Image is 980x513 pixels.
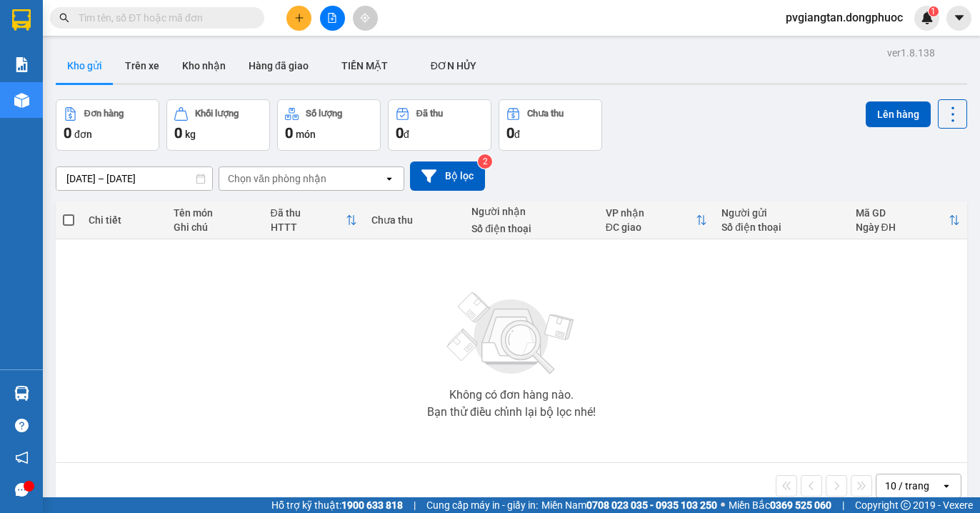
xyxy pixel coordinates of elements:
[14,93,29,108] img: warehouse-icon
[384,173,395,184] svg: open
[527,109,564,119] div: Chưa thu
[721,207,841,219] div: Người gửi
[856,221,949,233] div: Ngày ĐH
[59,13,69,23] span: search
[541,497,717,513] span: Miền Nam
[174,221,256,233] div: Ghi chú
[414,497,416,513] span: |
[56,167,212,190] input: Select a date range.
[606,221,696,233] div: ĐC giao
[931,6,936,16] span: 1
[416,109,443,119] div: Đã thu
[499,99,602,151] button: Chưa thu0đ
[15,451,29,464] span: notification
[12,9,31,31] img: logo-vxr
[426,497,538,513] span: Cung cấp máy in - giấy in:
[174,207,256,219] div: Tên món
[341,60,388,71] span: TIỀN MẶT
[15,419,29,432] span: question-circle
[171,49,237,83] button: Kho nhận
[64,124,71,141] span: 0
[440,284,583,384] img: svg+xml;base64,PHN2ZyBjbGFzcz0ibGlzdC1wbHVnX19zdmciIHhtbG5zPSJodHRwOi8vd3d3LnczLm9yZy8yMDAwL3N2Zy...
[228,171,326,186] div: Chọn văn phòng nhận
[271,221,346,233] div: HTTT
[79,10,247,26] input: Tìm tên, số ĐT hoặc mã đơn
[721,221,841,233] div: Số điện thoại
[729,497,831,513] span: Miền Bắc
[271,207,346,219] div: Đã thu
[174,124,182,141] span: 0
[320,6,345,31] button: file-add
[166,99,270,151] button: Khối lượng0kg
[294,13,304,23] span: plus
[586,499,717,511] strong: 0708 023 035 - 0935 103 250
[388,99,491,151] button: Đã thu0đ
[410,161,485,191] button: Bộ lọc
[237,49,320,83] button: Hàng đã giao
[427,407,596,418] div: Bạn thử điều chỉnh lại bộ lọc nhé!
[721,502,725,508] span: ⚪️
[15,483,29,497] span: message
[285,124,293,141] span: 0
[371,214,458,226] div: Chưa thu
[599,201,714,239] th: Toggle SortBy
[396,124,404,141] span: 0
[770,499,831,511] strong: 0369 525 060
[471,206,591,217] div: Người nhận
[84,109,124,119] div: Đơn hàng
[341,499,403,511] strong: 1900 633 818
[89,214,159,226] div: Chi tiết
[506,124,514,141] span: 0
[842,497,844,513] span: |
[195,109,239,119] div: Khối lượng
[885,479,929,493] div: 10 / trang
[14,386,29,401] img: warehouse-icon
[306,109,342,119] div: Số lượng
[353,6,378,31] button: aim
[56,99,159,151] button: Đơn hàng0đơn
[271,497,403,513] span: Hỗ trợ kỹ thuật:
[471,223,591,234] div: Số điện thoại
[56,49,114,83] button: Kho gửi
[185,129,196,140] span: kg
[327,13,337,23] span: file-add
[431,60,476,71] span: ĐƠN HỦY
[849,201,967,239] th: Toggle SortBy
[277,99,381,151] button: Số lượng0món
[887,45,935,61] div: ver 1.8.138
[941,480,952,492] svg: open
[286,6,311,31] button: plus
[514,129,520,140] span: đ
[946,6,971,31] button: caret-down
[74,129,92,140] span: đơn
[921,11,934,24] img: icon-new-feature
[478,154,492,169] sup: 2
[296,129,316,140] span: món
[606,207,696,219] div: VP nhận
[449,389,574,401] div: Không có đơn hàng nào.
[774,9,914,26] span: pvgiangtan.dongphuoc
[264,201,364,239] th: Toggle SortBy
[856,207,949,219] div: Mã GD
[114,49,171,83] button: Trên xe
[901,500,911,510] span: copyright
[404,129,409,140] span: đ
[14,57,29,72] img: solution-icon
[953,11,966,24] span: caret-down
[360,13,370,23] span: aim
[866,101,931,127] button: Lên hàng
[929,6,939,16] sup: 1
